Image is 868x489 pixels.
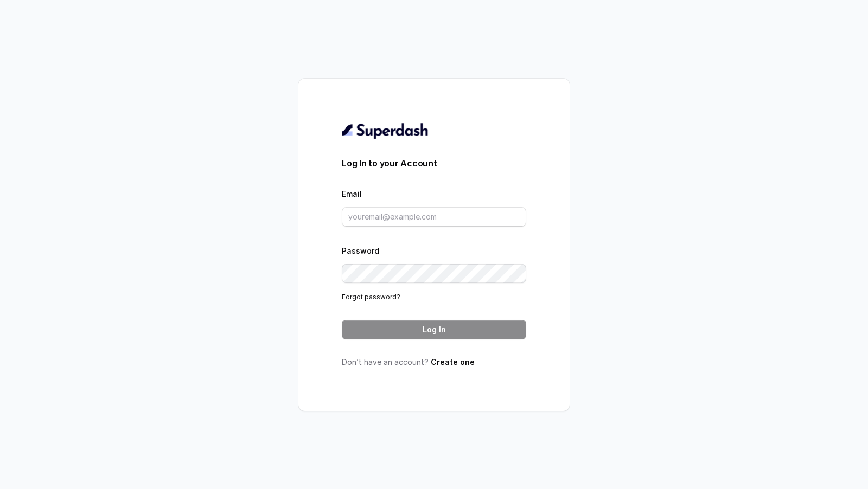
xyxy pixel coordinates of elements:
[342,207,526,227] input: youremail@example.com
[342,246,379,255] label: Password
[342,122,429,139] img: light.svg
[342,357,526,368] p: Don’t have an account?
[342,320,526,339] button: Log In
[342,189,362,198] label: Email
[431,357,475,366] a: Create one
[342,157,526,170] h3: Log In to your Account
[342,293,400,301] a: Forgot password?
